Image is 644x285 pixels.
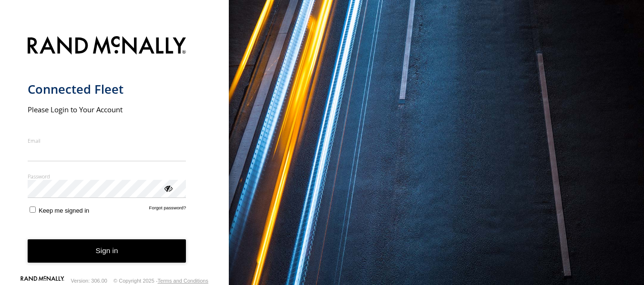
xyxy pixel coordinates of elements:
[149,205,186,214] a: Forgot password?
[28,34,186,59] img: Rand McNally
[28,105,186,114] h2: Please Login to Your Account
[28,239,186,263] button: Sign in
[28,173,186,180] label: Password
[28,81,186,97] h1: Connected Fleet
[113,278,208,284] div: © Copyright 2025 -
[28,137,186,144] label: Email
[163,183,173,193] div: ViewPassword
[30,206,36,213] input: Keep me signed in
[28,30,202,278] form: main
[39,207,89,214] span: Keep me signed in
[158,278,208,284] a: Terms and Conditions
[71,278,107,284] div: Version: 306.00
